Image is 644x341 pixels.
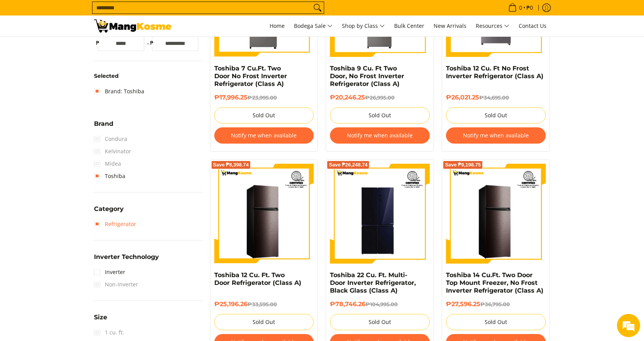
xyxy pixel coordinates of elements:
a: Bulk Center [390,15,428,36]
h6: ₱26,021.25 [446,94,546,101]
span: Bulk Center [394,22,424,29]
span: Inverter Technology [94,254,159,260]
em: Submit [113,238,140,249]
button: Notify me when available [214,127,314,144]
h6: ₱78,746.26 [330,300,430,308]
a: Toshiba 12 Cu. Ft No Frost Inverter Refrigerator (Class A) [446,65,543,80]
div: Leave a message [40,43,130,53]
a: New Arrivals [430,15,470,36]
del: ₱36,795.00 [480,301,510,307]
h6: ₱17,996.25 [214,94,314,101]
h6: ₱25,196.26 [214,300,314,308]
a: Toshiba 7 Cu.Ft. Two Door No Frost Inverter Refrigerator (Class A) [214,65,287,87]
img: Toshiba 12 Cu. Ft. Two Door Refrigerator (Class A) [214,164,314,264]
span: Contact Us [519,22,547,29]
span: Kelvinator [94,145,131,158]
a: Shop by Class [338,15,389,36]
del: ₱26,995.00 [365,94,395,101]
span: Shop by Class [342,21,385,31]
img: Bodega Sale Refrigerator l Mang Kosme: Home Appliances Warehouse Sale [94,19,171,33]
a: Toshiba [94,170,125,182]
span: 1 cu. ft. [94,326,124,339]
span: • [506,3,535,12]
summary: Open [94,206,124,218]
summary: Open [94,254,159,266]
span: ₱0 [525,5,534,10]
span: Condura [94,133,127,145]
summary: Open [94,121,113,133]
button: Notify me when available [330,127,430,144]
a: Resources [472,15,513,36]
del: ₱104,995.00 [366,301,398,307]
nav: Main Menu [179,15,550,36]
button: Sold Out [330,107,430,123]
a: Toshiba 22 Cu. Ft. Multi-Door Inverter Refrigerator, Black Glass (Class A) [330,271,416,294]
span: Resources [476,21,509,31]
span: 0 [518,5,523,10]
a: Brand: Toshiba [94,85,144,98]
h6: ₱27,596.25 [446,300,546,308]
img: Toshiba 14 Cu.Ft. Two Door Top Mount Freezer, No Frost Inverter Refrigerator (Class A) [446,164,546,264]
del: ₱34,695.00 [479,94,509,101]
span: ₱ [148,39,156,47]
a: Refrigerator [94,218,136,230]
div: Minimize live chat window [127,4,145,22]
span: ₱ [94,39,102,47]
summary: Open [94,314,107,326]
button: Search [311,2,324,14]
h6: ₱20,246.25 [330,94,430,101]
span: Size [94,314,107,320]
span: New Arrivals [434,22,466,29]
span: Save ₱9,198.75 [445,163,481,167]
textarea: Type your message and click 'Submit' [4,211,147,238]
span: Save ₱8,398.74 [213,163,249,167]
del: ₱23,995.00 [248,94,277,101]
button: Notify me when available [446,127,546,144]
img: Toshiba 22 Cu. Ft. Multi-Door Inverter Refrigerator, Black Glass (Class A) [330,164,430,264]
a: Contact Us [515,15,550,36]
a: Home [266,15,289,36]
span: Midea [94,158,121,170]
button: Sold Out [330,314,430,330]
a: Toshiba 12 Cu. Ft. Two Door Refrigerator (Class A) [214,271,301,286]
del: ₱33,595.00 [248,301,277,307]
span: Home [270,22,285,29]
button: Sold Out [446,107,546,123]
span: Brand [94,121,113,127]
button: Sold Out [214,107,314,123]
a: Toshiba 9 Cu. Ft Two Door, No Frost Inverter Refrigerator (Class A) [330,65,404,87]
span: Save ₱26,248.74 [329,163,367,167]
a: Toshiba 14 Cu.Ft. Two Door Top Mount Freezer, No Frost Inverter Refrigerator (Class A) [446,271,543,294]
button: Sold Out [214,314,314,330]
a: Inverter [94,266,125,278]
a: Bodega Sale [290,15,337,36]
button: Sold Out [446,314,546,330]
span: Non-Inverter [94,278,138,291]
span: Bodega Sale [294,21,333,31]
span: We are offline. Please leave us a message. [16,98,135,176]
h6: Selected [94,73,202,80]
span: Category [94,206,124,212]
